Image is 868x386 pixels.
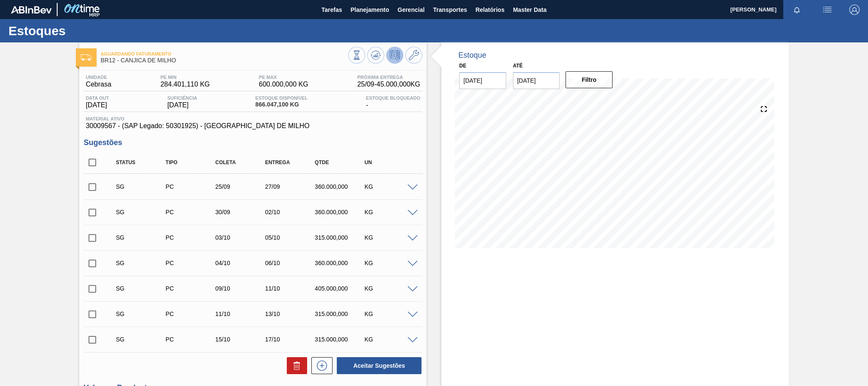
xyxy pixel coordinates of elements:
[459,63,466,69] label: De
[100,57,348,64] span: BR12 - CANJICA DE MILHO
[313,336,369,343] div: 315.000,000
[313,183,369,190] div: 360.000,000
[213,336,269,343] div: 15/10/2025
[513,5,546,15] span: Master Data
[263,209,319,215] div: 02/10/2025
[337,357,422,374] button: Aceitar Sugestões
[313,310,369,317] div: 315.000,000
[348,47,365,64] button: Visão Geral dos Estoques
[405,47,422,64] button: Ir ao Master Data / Geral
[114,209,169,215] div: Sugestão Criada
[263,234,319,241] div: 05/10/2025
[255,101,308,108] span: 866.047,100 KG
[114,234,169,241] div: Sugestão Criada
[363,209,419,215] div: KG
[164,234,219,241] div: Pedido de Compra
[363,183,419,190] div: KG
[164,183,219,190] div: Pedido de Compra
[8,26,159,36] h1: Estoques
[161,81,210,88] span: 284.401,110 KG
[86,81,111,88] span: Cebrasa
[283,357,307,374] div: Excluir Sugestões
[367,47,384,64] button: Atualizar Gráfico
[313,260,369,266] div: 360.000,000
[213,159,269,165] div: Coleta
[263,310,319,317] div: 13/10/2025
[167,101,197,109] span: [DATE]
[164,285,219,292] div: Pedido de Compra
[114,159,169,165] div: Status
[164,159,219,165] div: Tipo
[263,285,319,292] div: 11/10/2025
[164,310,219,317] div: Pedido de Compra
[475,5,504,15] span: Relatórios
[322,5,342,15] span: Tarefas
[164,209,219,215] div: Pedido de Compra
[363,159,419,165] div: UN
[357,81,420,88] span: 25/09 - 45.000,000 KG
[213,209,269,215] div: 30/09/2025
[363,260,419,266] div: KG
[783,4,810,16] button: Notificações
[849,5,860,15] img: Logout
[86,122,420,130] span: 30009567 - (SAP Legado: 50301925) - [GEOGRAPHIC_DATA] DE MILHO
[86,95,109,101] span: Data out
[255,95,308,101] span: Estoque Disponível
[263,183,319,190] div: 27/09/2025
[100,51,348,56] span: Aguardando Faturamento
[313,285,369,292] div: 405.000,000
[313,159,369,165] div: Qtde
[213,183,269,190] div: 25/09/2025
[259,75,308,80] span: PE MAX
[114,260,169,266] div: Sugestão Criada
[114,285,169,292] div: Sugestão Criada
[114,310,169,317] div: Sugestão Criada
[86,75,111,80] span: Unidade
[167,95,197,101] span: Suficiência
[164,336,219,343] div: Pedido de Compra
[213,260,269,266] div: 04/10/2025
[86,101,109,109] span: [DATE]
[458,51,486,60] div: Estoque
[386,47,403,64] button: Desprogramar Estoque
[164,260,219,266] div: Pedido de Compra
[86,116,420,121] span: Material ativo
[822,5,832,15] img: userActions
[357,75,420,80] span: Próxima Entrega
[11,6,52,14] img: TNhmsLtSVTkK8tSr43FrP2fwEKptu5GPRR3wAAAABJRU5ErkJggg==
[83,138,422,147] h3: Sugestões
[313,234,369,241] div: 315.000,000
[513,72,560,89] input: dd/mm/yyyy
[161,75,210,80] span: PE MIN
[213,310,269,317] div: 11/10/2025
[263,260,319,266] div: 06/10/2025
[213,285,269,292] div: 09/10/2025
[333,356,422,375] div: Aceitar Sugestões
[213,234,269,241] div: 03/10/2025
[114,183,169,190] div: Sugestão Criada
[313,209,369,215] div: 360.000,000
[513,63,523,69] label: Até
[363,336,419,343] div: KG
[459,72,506,89] input: dd/mm/yyyy
[263,159,319,165] div: Entrega
[566,71,613,88] button: Filtro
[259,81,308,88] span: 600.000,000 KG
[363,310,419,317] div: KG
[114,336,169,343] div: Sugestão Criada
[350,5,389,15] span: Planejamento
[307,357,333,374] div: Nova sugestão
[81,54,92,61] img: Ícone
[364,95,422,109] div: -
[263,336,319,343] div: 17/10/2025
[363,234,419,241] div: KG
[366,95,420,101] span: Estoque Bloqueado
[363,285,419,292] div: KG
[398,5,425,15] span: Gerencial
[433,5,467,15] span: Transportes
